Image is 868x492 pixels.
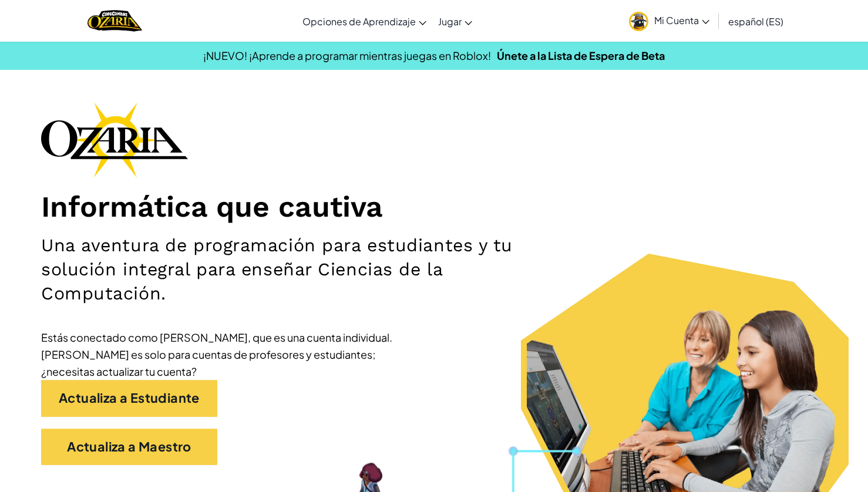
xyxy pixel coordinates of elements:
div: Estás conectado como [PERSON_NAME], que es una cuenta individual. [PERSON_NAME] es solo para cuen... [41,329,393,380]
span: Mi Cuenta [654,14,709,26]
a: Ozaria by CodeCombat logo [88,9,142,33]
h1: Informática que cautiva [41,189,827,225]
span: Jugar [438,15,462,28]
img: avatar [629,12,648,31]
span: español (ES) [728,15,783,28]
span: ¡NUEVO! ¡Aprende a programar mientras juegas en Roblox! [203,49,491,62]
h2: Una aventura de programación para estudiantes y tu solución integral para enseñar Ciencias de la ... [41,233,567,305]
img: Home [88,9,142,33]
img: Ozaria branding logo [41,102,188,177]
a: Mi Cuenta [623,2,715,39]
a: Opciones de Aprendizaje [297,5,432,37]
a: Actualiza a Maestro [41,429,217,465]
a: Únete a la Lista de Espera de Beta [497,49,665,62]
a: Actualiza a Estudiante [41,380,217,416]
span: Opciones de Aprendizaje [302,15,416,28]
a: Jugar [432,5,478,37]
a: español (ES) [722,5,789,37]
